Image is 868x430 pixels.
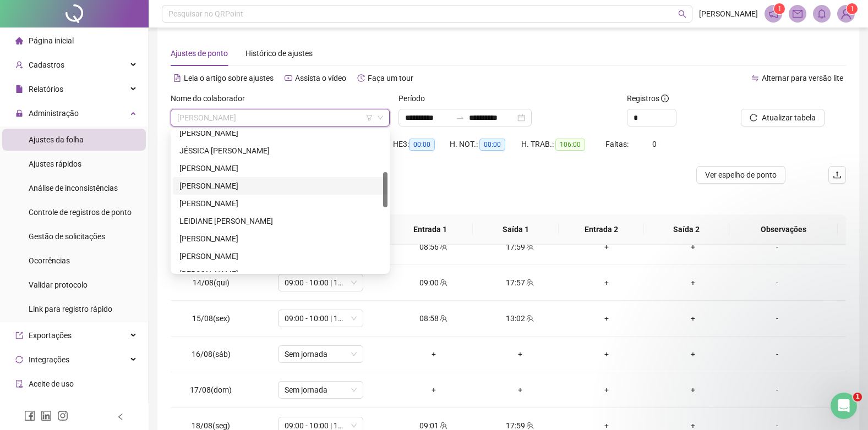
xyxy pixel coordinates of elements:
[377,114,384,121] span: down
[29,305,112,313] span: Link para registro rápido
[479,139,505,151] span: 00:00
[177,109,383,126] span: EDGAR JOSE DE SOUZA
[439,243,447,251] span: team
[15,85,23,93] span: file
[658,241,727,253] div: +
[696,166,785,184] button: Ver espelho de ponto
[117,413,124,421] span: left
[450,138,521,151] div: H. NOT.:
[193,278,230,287] span: 14/08(qui)
[29,109,79,118] span: Administração
[15,37,23,45] span: home
[559,214,644,245] th: Entrada 2
[572,348,641,360] div: +
[29,184,118,192] span: Análise de inconsistências
[729,214,838,245] th: Observações
[399,348,468,360] div: +
[173,195,387,212] div: LEANDRO SOARES
[399,241,468,253] div: 08:56
[525,422,534,429] span: team
[762,112,816,124] span: Atualizar tabela
[173,212,387,230] div: LEIDIANE CONSTANCIA DA SILVA
[409,139,435,151] span: 00:00
[285,346,357,362] span: Sem jornada
[29,159,81,168] span: Ajustes rápidos
[627,92,669,104] span: Registros
[173,74,181,82] span: file-text
[29,379,74,388] span: Aceite de uso
[817,9,827,19] span: bell
[768,9,778,19] span: notification
[15,332,23,339] span: export
[15,61,23,69] span: user-add
[368,74,413,82] span: Faça um tour
[393,138,449,151] div: HE 3:
[833,170,842,179] span: upload
[658,384,727,396] div: +
[29,60,64,69] span: Cadastros
[456,113,465,122] span: swap-right
[658,348,727,360] div: +
[439,315,447,322] span: team
[644,214,729,245] th: Saída 2
[41,410,52,421] span: linkedin
[762,74,843,82] span: Alternar para versão lite
[555,139,585,151] span: 106:00
[485,277,554,289] div: 17:57
[179,180,381,192] div: [PERSON_NAME]
[171,49,228,58] span: Ajustes de ponto
[398,92,432,104] label: Período
[179,250,381,262] div: [PERSON_NAME]
[456,113,465,122] span: to
[605,140,630,148] span: Faltas:
[778,5,782,13] span: 1
[661,95,669,102] span: info-circle
[179,145,381,157] div: JÉSSICA [PERSON_NAME]
[15,109,23,117] span: lock
[171,92,252,104] label: Nome do colaborador
[29,135,84,144] span: Ajustes da folha
[173,247,387,265] div: LUANNA DA SILVA FRANCO
[173,265,387,283] div: MARIA CONCEIÇAO SANTOS SILVA
[738,223,829,235] span: Observações
[29,256,70,265] span: Ocorrências
[572,241,641,253] div: +
[29,280,88,289] span: Validar protocolo
[366,114,373,121] span: filter
[179,215,381,227] div: LEIDIANE [PERSON_NAME]
[285,274,357,291] span: 09:00 - 10:00 | 11:00 - 18:00
[387,214,473,245] th: Entrada 1
[485,241,554,253] div: 17:59
[173,124,387,142] div: EMILLY SALES DOS SANTOS
[485,312,554,324] div: 13:02
[705,169,777,181] span: Ver espelho de ponto
[793,9,803,19] span: mail
[473,214,558,245] th: Saída 1
[485,384,554,396] div: +
[192,421,230,430] span: 18/08(seg)
[831,393,857,419] iframe: Intercom live chat
[658,277,727,289] div: +
[745,277,810,289] div: -
[750,114,757,122] span: reload
[285,74,292,82] span: youtube
[29,355,69,364] span: Integrações
[745,384,810,396] div: -
[751,74,759,82] span: swap
[57,410,68,421] span: instagram
[399,277,468,289] div: 09:00
[525,315,534,322] span: team
[173,177,387,195] div: JOSILDA SILVA DOS SANTOS
[525,279,534,286] span: team
[285,382,357,398] span: Sem jornada
[190,385,232,394] span: 17/08(dom)
[245,49,313,58] span: Histórico de ajustes
[29,36,74,45] span: Página inicial
[838,5,854,22] img: 85525
[173,159,387,177] div: JESSICA NERY DOS SANTOS
[29,208,132,217] span: Controle de registros de ponto
[485,348,554,360] div: +
[745,241,810,253] div: -
[572,277,641,289] div: +
[741,109,825,126] button: Atualizar tabela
